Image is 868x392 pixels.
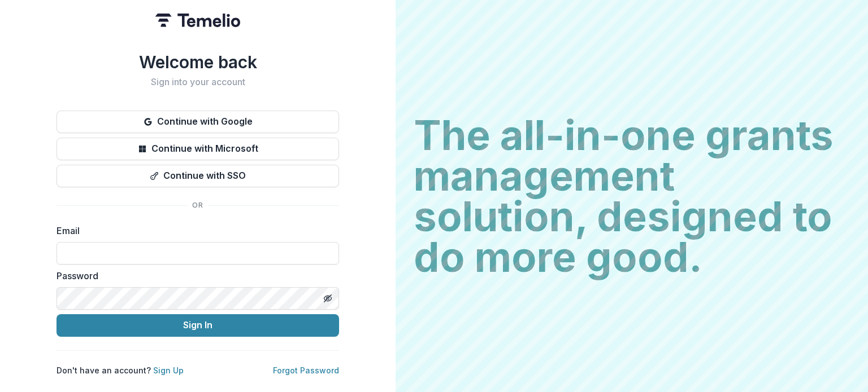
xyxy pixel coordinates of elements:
[57,52,339,72] h1: Welcome back
[155,14,240,27] img: Temelio
[57,77,339,87] h2: Sign into your account
[57,138,339,160] button: Continue with Microsoft
[57,314,339,337] button: Sign In
[273,365,339,375] a: Forgot Password
[57,224,332,237] label: Email
[57,165,339,187] button: Continue with SSO
[57,269,332,283] label: Password
[57,364,184,376] p: Don't have an account?
[319,289,337,307] button: Toggle password visibility
[153,365,184,375] a: Sign Up
[57,111,339,133] button: Continue with Google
